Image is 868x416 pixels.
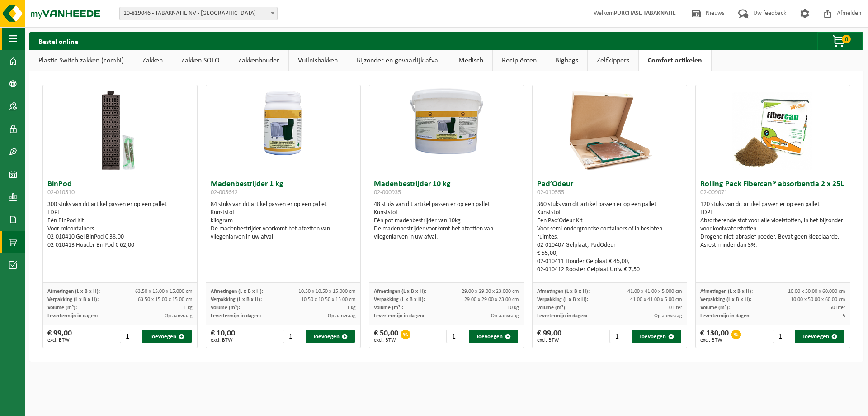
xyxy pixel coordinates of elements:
a: Recipiënten [493,50,546,71]
div: Kunststof [537,209,682,217]
span: 02-005642 [211,189,238,196]
span: excl. BTW [47,338,72,343]
h3: Madenbestrijder 10 kg [374,180,519,198]
div: € 50,00 [374,330,398,343]
span: Levertermijn in dagen: [47,313,98,319]
img: 02-010510 [75,85,165,176]
div: 84 stuks van dit artikel passen er op een pallet [211,201,356,241]
input: 1 [283,330,304,343]
span: 02-010555 [537,189,564,196]
a: Zakken SOLO [172,50,229,71]
img: 02-009071 [727,85,818,176]
span: Volume (m³): [537,305,566,311]
strong: PURCHASE TABAKNATIE [614,10,676,17]
button: Toevoegen [142,330,192,343]
span: 02-009071 [700,189,727,196]
a: Comfort artikelen [639,50,711,71]
a: Bigbags [546,50,587,71]
div: 300 stuks van dit artikel passen er op een pallet [47,201,193,249]
div: Eén BinPod Kit [47,217,193,225]
span: 10.00 x 50.00 x 60.000 cm [788,289,845,294]
span: 0 liter [669,305,682,311]
span: Volume (m³): [211,305,240,311]
span: excl. BTW [537,338,561,343]
span: Op aanvraag [165,313,193,319]
span: 63.50 x 15.00 x 15.000 cm [135,289,193,294]
button: Toevoegen [306,330,355,343]
span: Afmetingen (L x B x H): [374,289,426,294]
span: Afmetingen (L x B x H): [700,289,753,294]
span: Verpakking (L x B x H): [211,297,262,302]
div: Drogend niet-abrasief poeder. Bevat geen kiezelaarde. Asrest minder dan 3%. [700,233,845,249]
img: 02-000935 [369,85,524,162]
span: Op aanvraag [328,313,356,319]
div: LDPE [47,209,193,217]
div: kilogram [211,217,356,225]
div: Voor rolcontainers 02-010410 Gel BinPod € 38,00 02-010413 Houder BinPod € 62,00 [47,225,193,249]
span: excl. BTW [374,338,398,343]
span: 10.00 x 50.00 x 60.00 cm [791,297,845,302]
a: Zakkenhouder [229,50,288,71]
span: 02-000935 [374,189,401,196]
h3: Madenbestrijder 1 kg [211,180,356,198]
span: 10.50 x 10.50 x 15.00 cm [301,297,356,302]
span: 10-819046 - TABAKNATIE NV - ANTWERPEN [120,7,277,20]
div: Eén Pad’Odeur Kit [537,217,682,225]
a: Plastic Switch zakken (combi) [29,50,133,71]
div: € 99,00 [537,330,561,343]
span: 29.00 x 29.00 x 23.000 cm [462,289,519,294]
span: Afmetingen (L x B x H): [211,289,263,294]
span: 10-819046 - TABAKNATIE NV - ANTWERPEN [119,7,278,20]
span: 10 kg [507,305,519,311]
span: Verpakking (L x B x H): [537,297,588,302]
div: De madenbestrijder voorkomt het afzetten van vliegenlarven in uw afval. [374,225,519,241]
div: 120 stuks van dit artikel passen er op een pallet [700,201,845,249]
span: 29.00 x 29.00 x 23.00 cm [464,297,519,302]
span: Op aanvraag [654,313,682,319]
span: Op aanvraag [491,313,519,319]
h3: Pad’Odeur [537,180,682,198]
input: 1 [609,330,631,343]
a: Vuilnisbakken [289,50,347,71]
div: Voor semi-ondergrondse containers of in besloten ruimtes. 02-010407 Gelplaat, PadOdeur € 55,00, 0... [537,225,682,274]
span: 41.00 x 41.00 x 5.00 cm [630,297,682,302]
a: Bijzonder en gevaarlijk afval [347,50,449,71]
div: Eén pot madenbestrijder van 10kg [374,217,519,225]
span: excl. BTW [700,338,729,343]
div: € 130,00 [700,330,729,343]
span: Volume (m³): [700,305,730,311]
button: 0 [817,32,863,50]
span: Verpakking (L x B x H): [700,297,751,302]
span: Levertermijn in dagen: [374,313,424,319]
img: 02-010555 [564,85,655,176]
span: Levertermijn in dagen: [700,313,750,319]
div: De madenbestrijder voorkomt het afzetten van vliegenlarven in uw afval. [211,225,356,241]
span: Volume (m³): [47,305,77,311]
span: 1 kg [347,305,356,311]
span: 50 liter [830,305,845,311]
h3: BinPod [47,180,193,198]
img: 02-005642 [206,85,360,162]
span: Volume (m³): [374,305,403,311]
div: Kunststof [211,209,356,217]
div: 48 stuks van dit artikel passen er op een pallet [374,201,519,241]
span: Levertermijn in dagen: [211,313,261,319]
a: Medisch [449,50,492,71]
button: Toevoegen [469,330,518,343]
span: 1 kg [184,305,193,311]
span: 5 [843,313,845,319]
div: € 99,00 [47,330,72,343]
span: 10.50 x 10.50 x 15.000 cm [298,289,356,294]
span: 02-010510 [47,189,75,196]
button: Toevoegen [632,330,681,343]
input: 1 [120,330,141,343]
div: Kunststof [374,209,519,217]
div: 360 stuks van dit artikel passen er op een pallet [537,201,682,274]
span: Verpakking (L x B x H): [374,297,425,302]
span: excl. BTW [211,338,235,343]
span: Afmetingen (L x B x H): [47,289,100,294]
div: LDPE [700,209,845,217]
h2: Bestel online [29,32,87,50]
span: 0 [842,35,851,43]
span: Verpakking (L x B x H): [47,297,99,302]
